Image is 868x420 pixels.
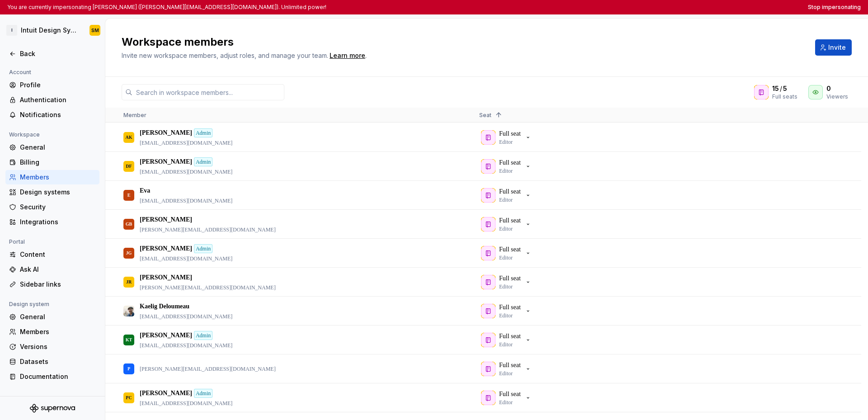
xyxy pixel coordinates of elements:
[123,306,134,316] img: Kaelig Deloumeau
[140,244,192,253] p: [PERSON_NAME]
[5,325,99,339] a: Members
[194,157,212,166] div: Admin
[126,244,132,262] div: JG
[808,4,861,11] button: Stop impersonating
[2,20,103,40] button: IIntuit Design SystemSM
[815,39,852,56] button: Invite
[499,158,521,167] p: Full seat
[5,369,99,384] a: Documentation
[499,187,521,196] p: Full seat
[5,236,28,247] div: Portal
[140,284,276,291] p: [PERSON_NAME][EMAIL_ADDRESS][DOMAIN_NAME]
[126,157,132,175] div: DF
[140,197,232,204] p: [EMAIL_ADDRESS][DOMAIN_NAME]
[20,312,96,321] div: General
[479,273,535,291] button: Full seatEditor
[20,110,96,119] div: Notifications
[479,128,535,146] button: Full seatEditor
[194,389,212,398] div: Admin
[5,200,99,214] a: Security
[479,215,535,233] button: Full seatEditor
[194,331,212,340] div: Admin
[5,140,99,155] a: General
[479,389,535,407] button: Full seatEditor
[20,280,96,289] div: Sidebar links
[499,390,521,399] p: Full seat
[20,217,96,227] div: Integrations
[140,186,150,195] p: Eva
[140,139,232,146] p: [EMAIL_ADDRESS][DOMAIN_NAME]
[140,400,232,407] p: [EMAIL_ADDRESS][DOMAIN_NAME]
[5,129,43,140] div: Workspace
[499,216,521,225] p: Full seat
[30,404,75,413] svg: Supernova Logo
[5,155,99,170] a: Billing
[20,80,96,90] div: Profile
[5,108,99,122] a: Notifications
[499,138,513,146] p: Editor
[499,361,521,370] p: Full seat
[5,170,99,184] a: Members
[126,128,132,146] div: AK
[20,158,96,167] div: Billing
[5,262,99,277] a: Ask AI
[5,67,35,78] div: Account
[499,332,521,341] p: Full seat
[140,255,232,262] p: [EMAIL_ADDRESS][DOMAIN_NAME]
[140,273,192,282] p: [PERSON_NAME]
[499,196,513,203] p: Editor
[330,51,365,60] a: Learn more
[20,265,96,274] div: Ask AI
[499,254,513,261] p: Editor
[126,215,132,233] div: GB
[499,341,513,348] p: Editor
[499,399,513,406] p: Editor
[21,26,79,35] div: Intuit Design System
[140,215,192,224] p: [PERSON_NAME]
[20,342,96,351] div: Versions
[328,52,367,59] span: .
[5,247,99,262] a: Content
[140,342,232,349] p: [EMAIL_ADDRESS][DOMAIN_NAME]
[194,128,212,137] div: Admin
[5,310,99,324] a: General
[126,331,132,349] div: KT
[479,360,535,378] button: Full seatEditor
[826,84,831,93] span: 0
[140,128,192,137] p: [PERSON_NAME]
[20,95,96,104] div: Authentication
[826,93,848,100] div: Viewers
[140,157,192,166] p: [PERSON_NAME]
[772,93,797,100] div: Full seats
[20,357,96,366] div: Datasets
[499,225,513,232] p: Editor
[828,43,846,52] span: Invite
[5,354,99,369] a: Datasets
[20,372,96,381] div: Documentation
[499,370,513,377] p: Editor
[140,331,192,340] p: [PERSON_NAME]
[140,365,276,373] p: [PERSON_NAME][EMAIL_ADDRESS][DOMAIN_NAME]
[479,331,535,349] button: Full seatEditor
[479,302,535,320] button: Full seatEditor
[7,4,326,11] p: You are currently impersonating [PERSON_NAME] ([PERSON_NAME][EMAIL_ADDRESS][DOMAIN_NAME]). Unlimi...
[479,157,535,175] button: Full seatEditor
[479,112,491,118] span: Seat
[127,360,130,378] div: P
[20,327,96,336] div: Members
[20,188,96,197] div: Design systems
[6,25,17,36] div: I
[479,244,535,262] button: Full seatEditor
[194,244,212,253] div: Admin
[91,27,99,34] div: SM
[5,93,99,107] a: Authentication
[132,84,284,100] input: Search in workspace members...
[140,168,232,175] p: [EMAIL_ADDRESS][DOMAIN_NAME]
[499,283,513,290] p: Editor
[5,277,99,292] a: Sidebar links
[20,173,96,182] div: Members
[20,203,96,212] div: Security
[20,143,96,152] div: General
